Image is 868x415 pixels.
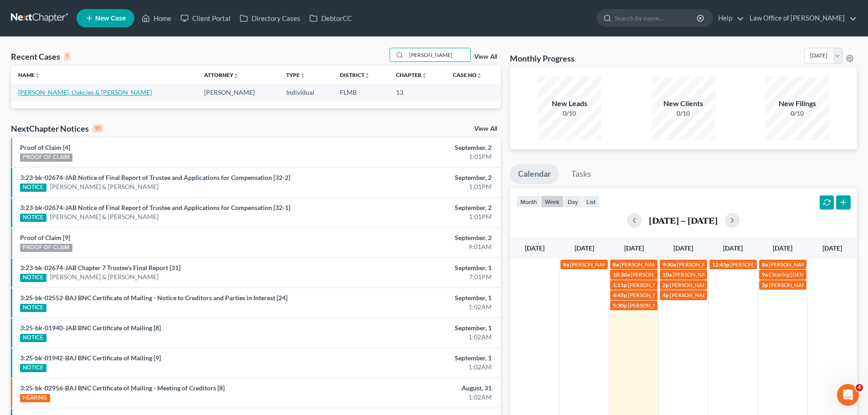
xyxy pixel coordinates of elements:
div: NOTICE [20,274,46,282]
span: [PERSON_NAME] [769,282,812,288]
span: 5:30p [613,302,627,309]
button: list [582,195,600,208]
div: 1 [64,52,71,61]
div: 7:01PM [340,272,492,282]
td: [PERSON_NAME] [197,84,279,101]
input: Search by name... [615,10,698,26]
i: unfold_more [365,73,370,78]
div: New Leads [538,98,601,109]
span: [PERSON_NAME] [PHONE_NUMBER] [631,271,723,278]
a: Tasks [563,164,599,184]
div: September, 1 [340,354,492,363]
i: unfold_more [421,73,427,78]
i: unfold_more [233,73,239,78]
a: Calendar [510,164,559,184]
a: Nameunfold_more [18,72,40,78]
span: [PERSON_NAME] Jones904-672-5061 [628,292,721,298]
span: [DATE] [624,244,644,252]
a: Proof of Claim [4] [20,143,70,151]
div: August, 31 [340,384,492,393]
span: [DATE] [822,244,842,252]
div: HEARING [20,394,50,402]
span: 12:45p [712,261,729,268]
a: Proof of Claim [9] [20,234,70,241]
span: 8a [563,261,569,268]
span: 9:30a [663,261,676,268]
div: 1:02AM [340,393,492,402]
span: [PERSON_NAME] Hair Appt [730,261,797,268]
td: FLMB [333,84,389,101]
span: [PERSON_NAME] [670,292,713,298]
span: [DATE] [525,244,544,252]
span: [DATE] [773,244,792,252]
div: September, 2 [340,143,492,152]
button: week [541,195,564,208]
div: NOTICE [20,364,46,372]
div: New Filings [765,98,829,109]
h2: [DATE] – [DATE] [649,215,718,225]
span: 4p [663,292,669,298]
i: unfold_more [477,73,482,78]
span: [DATE] [575,244,594,252]
a: Case Nounfold_more [453,72,482,78]
a: Typeunfold_more [286,72,305,78]
iframe: Intercom live chat [837,384,859,406]
div: New Clients [652,98,715,109]
div: Recent Cases [11,51,71,62]
span: 4:45p [613,292,627,298]
span: 4 [856,384,863,391]
span: New Case [95,15,126,22]
div: PROOF OF CLAIM [20,154,72,162]
div: 1:01PM [340,152,492,161]
span: 8a [613,261,619,268]
div: September, 1 [340,293,492,302]
span: [PERSON_NAME] 1k down; [EMAIL_ADDRESS][DOMAIN_NAME] [670,282,827,288]
span: [PERSON_NAME] [620,261,663,268]
div: September, 2 [340,203,492,212]
i: unfold_more [300,73,305,78]
div: PROOF OF CLAIM [20,244,72,252]
i: unfold_more [35,73,40,78]
div: NOTICE [20,304,46,312]
a: 3:23-bk-02674-JAB Notice of Final Report of Trustee and Applications for Compensation [32-2] [20,174,290,181]
span: [DATE] [723,244,743,252]
span: [PERSON_NAME] [570,261,613,268]
a: 3:23-bk-02674-JAB Notice of Final Report of Trustee and Applications for Compensation [32-1] [20,204,290,211]
a: 3:25-bk-02956-BAJ BNC Certificate of Mailing - Meeting of Creditors [8] [20,384,225,392]
a: View All [474,126,497,132]
span: [DATE] [673,244,693,252]
span: 2p [762,282,768,288]
div: NextChapter Notices [11,123,103,134]
span: 10:30a [613,271,630,278]
div: September, 2 [340,173,492,182]
a: 3:23-bk-02674-JAB Chapter 7 Trustee's Final Report [31] [20,264,180,272]
a: Districtunfold_more [340,72,370,78]
div: 1:01PM [340,182,492,191]
div: September, 2 [340,233,492,242]
div: 1:02AM [340,363,492,372]
span: 1:15p [613,282,627,288]
a: Client Portal [176,10,235,26]
a: 3:25-bk-02552-BAJ BNC Certificate of Mailing - Notice to Creditors and Parties in Interest [24] [20,294,288,302]
input: Search by name... [406,48,470,61]
a: Home [137,10,176,26]
a: [PERSON_NAME] & [PERSON_NAME] [50,182,159,191]
div: 10 [92,124,103,133]
div: 1:02AM [340,333,492,342]
span: [PERSON_NAME] [PHONE_NUMBER] [628,302,720,309]
button: month [516,195,541,208]
a: Chapterunfold_more [396,72,427,78]
span: 8a [762,261,768,268]
td: Individual [279,84,333,101]
span: 9a [762,271,768,278]
button: day [564,195,582,208]
a: 3:25-bk-01942-BAJ BNC Certificate of Mailing [9] [20,354,161,362]
h3: Monthly Progress [510,53,575,64]
div: NOTICE [20,334,46,342]
a: Help [714,10,744,26]
div: 9:01AM [340,242,492,251]
div: NOTICE [20,184,46,192]
a: [PERSON_NAME] & [PERSON_NAME] [50,212,159,221]
div: September, 1 [340,323,492,333]
span: [PERSON_NAME][GEOGRAPHIC_DATA] [PHONE_NUMBER] [628,282,775,288]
